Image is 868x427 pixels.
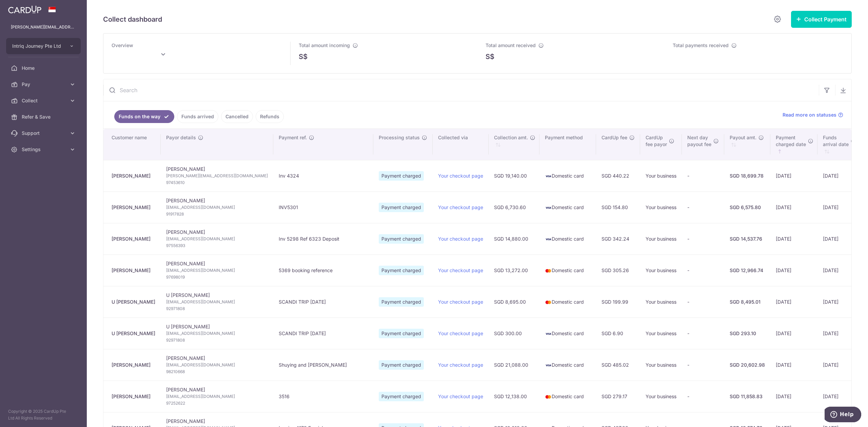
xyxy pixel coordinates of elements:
[161,349,273,381] td: [PERSON_NAME]
[783,111,836,118] span: Read more on statuses
[161,160,273,191] td: [PERSON_NAME]
[770,318,817,349] td: [DATE]
[15,5,29,11] span: Help
[112,236,155,242] div: [PERSON_NAME]
[486,42,536,48] span: Total amount received
[601,134,627,141] span: CardUp fee
[112,362,155,368] div: [PERSON_NAME]
[22,65,66,72] span: Home
[166,211,268,218] span: 91917828
[682,381,724,412] td: -
[489,129,539,160] th: Collection amt. : activate to sort column ascending
[545,204,552,211] img: visa-sm-192604c4577d2d35970c8ed26b86981c2741ebd56154ab54ad91a526f0f24972.png
[730,393,765,400] div: SGD 11,858.83
[682,286,724,318] td: -
[823,134,849,148] span: Funds arrival date
[379,360,424,370] span: Payment charged
[596,223,640,255] td: SGD 342.24
[730,362,765,368] div: SGD 20,602.98
[177,110,218,123] a: Funds arrived
[438,362,483,368] a: Your checkout page
[161,191,273,223] td: [PERSON_NAME]
[22,81,66,88] span: Pay
[770,191,817,223] td: [DATE]
[489,381,539,412] td: SGD 12,138.00
[545,330,552,337] img: visa-sm-192604c4577d2d35970c8ed26b86981c2741ebd56154ab54ad91a526f0f24972.png
[791,11,852,28] button: Collect Payment
[817,191,860,223] td: [DATE]
[114,110,174,123] a: Funds on the way
[273,191,373,223] td: INV5301
[166,236,268,242] span: [EMAIL_ADDRESS][DOMAIN_NAME]
[682,223,724,255] td: -
[379,266,424,275] span: Payment charged
[112,299,155,305] div: U [PERSON_NAME]
[539,223,596,255] td: Domestic card
[646,134,667,148] span: CardUp fee payor
[539,255,596,286] td: Domestic card
[166,362,268,368] span: [EMAIL_ADDRESS][DOMAIN_NAME]
[103,129,161,160] th: Customer name
[730,204,765,211] div: SGD 6,575.80
[166,299,268,305] span: [EMAIL_ADDRESS][DOMAIN_NAME]
[640,286,682,318] td: Your business
[596,286,640,318] td: SGD 199.99
[596,318,640,349] td: SGD 6.90
[438,267,483,273] a: Your checkout page
[545,236,552,243] img: visa-sm-192604c4577d2d35970c8ed26b86981c2741ebd56154ab54ad91a526f0f24972.png
[640,318,682,349] td: Your business
[640,191,682,223] td: Your business
[438,173,483,179] a: Your checkout page
[539,160,596,191] td: Domestic card
[273,381,373,412] td: 3516
[22,114,66,120] span: Refer & Save
[596,381,640,412] td: SGD 279.17
[682,160,724,191] td: -
[770,160,817,191] td: [DATE]
[166,134,196,141] span: Payor details
[539,129,596,160] th: Payment method
[545,173,552,180] img: visa-sm-192604c4577d2d35970c8ed26b86981c2741ebd56154ab54ad91a526f0f24972.png
[273,129,373,160] th: Payment ref.
[596,129,640,160] th: CardUp fee
[166,267,268,274] span: [EMAIL_ADDRESS][DOMAIN_NAME]
[166,179,268,186] span: 97453610
[682,349,724,381] td: -
[770,223,817,255] td: [DATE]
[673,42,729,48] span: Total payments received
[596,191,640,223] td: SGD 154.80
[596,349,640,381] td: SGD 485.02
[776,134,806,148] span: Payment charged date
[166,330,268,337] span: [EMAIL_ADDRESS][DOMAIN_NAME]
[112,267,155,274] div: [PERSON_NAME]
[273,223,373,255] td: Inv 5298 Ref 6323 Deposit
[730,267,765,274] div: SGD 12,966.74
[379,203,424,212] span: Payment charged
[489,349,539,381] td: SGD 21,088.00
[539,349,596,381] td: Domestic card
[494,134,528,141] span: Collection amt.
[379,392,424,401] span: Payment charged
[8,5,41,14] img: CardUp
[22,130,66,137] span: Support
[379,134,420,141] span: Processing status
[299,42,350,48] span: Total amount incoming
[783,111,843,118] a: Read more on statuses
[539,318,596,349] td: Domestic card
[682,191,724,223] td: -
[438,330,483,336] a: Your checkout page
[770,255,817,286] td: [DATE]
[433,129,489,160] th: Collected via
[817,129,860,160] th: Fundsarrival date : activate to sort column ascending
[379,297,424,307] span: Payment charged
[166,368,268,375] span: 98210668
[166,305,268,312] span: 92971808
[221,110,253,123] a: Cancelled
[161,255,273,286] td: [PERSON_NAME]
[166,204,268,211] span: [EMAIL_ADDRESS][DOMAIN_NAME]
[640,223,682,255] td: Your business
[682,129,724,160] th: Next daypayout fee
[730,299,765,305] div: SGD 8,495.01
[682,255,724,286] td: -
[817,349,860,381] td: [DATE]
